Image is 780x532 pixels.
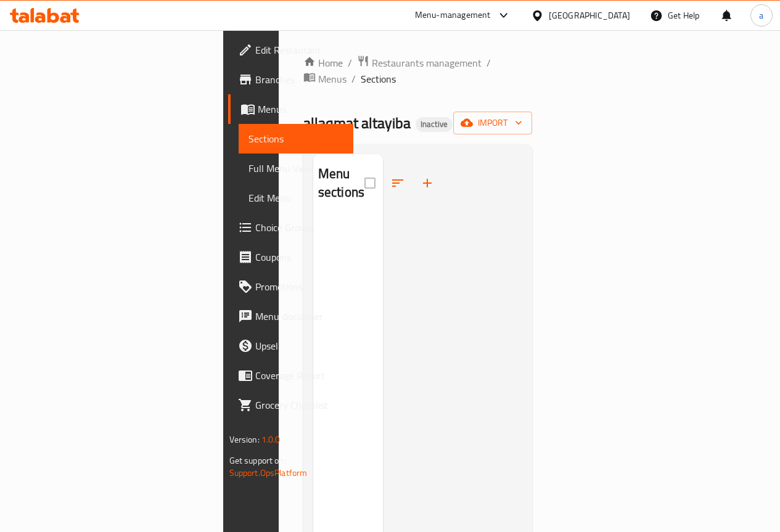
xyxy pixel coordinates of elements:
a: Choice Groups [228,213,353,242]
span: Inactive [416,119,453,129]
span: Full Menu View [248,161,343,176]
span: Branches [255,72,343,87]
span: Sections [361,72,396,86]
span: Coupons [255,250,343,264]
a: Edit Menu [239,183,353,213]
span: allaqmat altayiba [303,109,411,137]
a: Upsell [228,331,353,361]
a: Promotions [228,272,353,301]
span: Get support on: [229,452,286,469]
span: Edit Restaurant [255,43,343,57]
a: Edit Restaurant [228,35,353,65]
span: import [463,115,522,131]
span: Promotions [255,279,343,294]
span: Menus [258,102,343,117]
a: Coverage Report [228,361,353,390]
span: Coverage Report [255,368,343,383]
a: Full Menu View [239,153,353,183]
li: / [351,72,356,86]
span: Edit Menu [248,190,343,205]
span: 1.0.0 [261,432,281,448]
button: import [453,112,532,134]
span: Version: [229,432,260,448]
span: Restaurants management [372,55,482,70]
a: Support.OpsPlatform [229,465,308,481]
div: [GEOGRAPHIC_DATA] [549,9,630,22]
li: / [486,55,491,70]
a: Coupons [228,242,353,272]
a: Restaurants management [357,55,482,71]
nav: Menu sections [313,213,383,223]
a: Menu disclaimer [228,301,353,331]
nav: breadcrumb [303,55,533,87]
span: a [759,9,763,22]
a: Grocery Checklist [228,390,353,420]
a: Menus [228,94,353,124]
div: Menu-management [415,8,491,23]
a: Sections [239,124,353,153]
a: Branches [228,65,353,94]
span: Choice Groups [255,220,343,235]
span: Menu disclaimer [255,309,343,324]
span: Sections [248,131,343,146]
span: Grocery Checklist [255,398,343,412]
div: Inactive [416,117,453,132]
span: Upsell [255,338,343,353]
button: Add section [413,168,442,198]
